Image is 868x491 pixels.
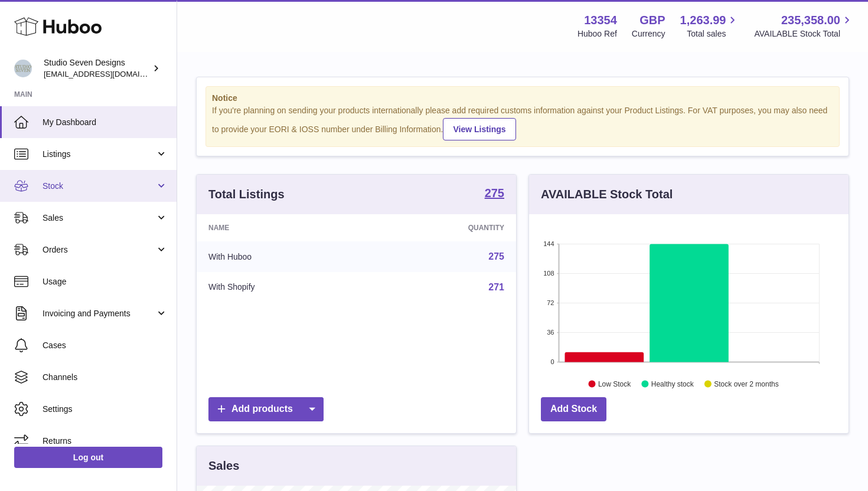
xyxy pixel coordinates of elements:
[443,118,515,140] a: View Listings
[632,28,665,40] div: Currency
[598,379,631,388] text: Low Stock
[714,379,778,388] text: Stock over 2 months
[43,117,168,128] span: My Dashboard
[488,251,504,261] a: 275
[781,12,840,28] span: 235,358.00
[212,93,833,104] strong: Notice
[208,186,285,202] h3: Total Listings
[43,308,155,319] span: Invoicing and Payments
[43,212,155,224] span: Sales
[543,240,554,247] text: 144
[197,272,369,303] td: With Shopify
[208,397,324,421] a: Add products
[43,276,168,287] span: Usage
[197,241,369,272] td: With Huboo
[488,282,504,292] a: 271
[754,12,854,40] a: 235,358.00 AVAILABLE Stock Total
[680,12,726,28] span: 1,263.99
[680,12,740,40] a: 1,263.99 Total sales
[543,270,554,277] text: 108
[485,187,504,199] strong: 275
[14,60,32,77] img: contact.studiosevendesigns@gmail.com
[44,69,174,78] span: [EMAIL_ADDRESS][DOMAIN_NAME]
[14,447,162,468] a: Log out
[485,187,504,201] a: 275
[541,186,673,202] h3: AVAILABLE Stock Total
[369,214,516,241] th: Quantity
[43,244,155,256] span: Orders
[550,358,554,365] text: 0
[43,404,168,415] span: Settings
[43,149,155,160] span: Listings
[754,28,854,40] span: AVAILABLE Stock Total
[43,436,168,447] span: Returns
[197,214,369,241] th: Name
[584,12,617,28] strong: 13354
[547,329,554,336] text: 36
[43,340,168,351] span: Cases
[43,181,155,192] span: Stock
[639,12,665,28] strong: GBP
[651,379,694,388] text: Healthy stock
[541,397,606,421] a: Add Stock
[212,105,833,140] div: If you're planning on sending your products internationally please add required customs informati...
[547,299,554,306] text: 72
[44,57,150,80] div: Studio Seven Designs
[687,28,739,40] span: Total sales
[43,372,168,383] span: Channels
[208,458,239,474] h3: Sales
[577,28,617,40] div: Huboo Ref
